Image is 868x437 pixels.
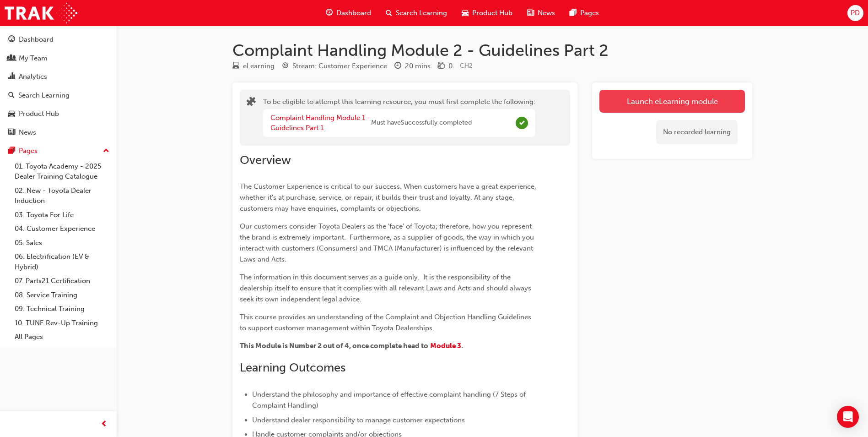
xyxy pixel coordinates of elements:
[11,302,113,316] a: 09. Technical Training
[11,236,113,250] a: 05. Sales
[11,208,113,222] a: 03. Toyota For Life
[8,129,15,137] span: news-icon
[336,8,371,18] span: Dashboard
[240,182,538,213] span: The Customer Experience is critical to our success. When customers have a great experience, wheth...
[11,288,113,302] a: 08. Service Training
[527,7,534,19] span: news-icon
[240,361,345,375] span: Learning Outcomes
[462,7,469,19] span: car-icon
[11,330,113,344] a: All Pages
[292,61,387,71] div: Stream: Customer Experience
[448,61,453,71] div: 0
[562,4,606,22] a: pages-iconPages
[599,90,745,113] button: Launch eLearning module
[232,40,752,60] h1: Complaint Handling Module 2 - Guidelines Part 2
[19,109,59,119] div: Product Hub
[394,60,431,72] div: Duration
[19,34,54,45] div: Dashboard
[837,406,859,428] div: Open Intercom Messenger
[11,159,113,184] a: 01. Toyota Academy - 2025 Dealer Training Catalogue
[8,55,15,63] span: people-icon
[570,7,577,19] span: pages-icon
[282,62,289,71] span: target-icon
[405,61,431,71] div: 20 mins
[19,127,36,138] div: News
[4,68,113,85] a: Analytics
[11,316,113,330] a: 10. TUNE Rev-Up Training
[8,73,15,81] span: chart-icon
[11,250,113,274] a: 06. Electrification (EV & Hybrid)
[5,3,77,23] img: Trak
[851,8,860,18] span: PD
[4,124,113,141] a: News
[472,8,512,18] span: Product Hub
[240,313,533,332] span: This course provides an understanding of the Complaint and Objection Handling Guidelines to suppo...
[326,7,333,19] span: guage-icon
[19,146,38,156] div: Pages
[4,142,113,159] button: Pages
[243,61,275,71] div: eLearning
[19,71,47,82] div: Analytics
[430,342,461,350] a: Module 3
[4,87,113,104] a: Search Learning
[4,50,113,67] a: My Team
[520,4,562,22] a: news-iconNews
[454,4,520,22] a: car-iconProduct Hub
[232,60,275,72] div: Type
[4,31,113,48] a: Dashboard
[263,97,535,139] div: To be eligible to attempt this learning resource, you must first complete the following:
[371,118,472,128] span: Must have Successfully completed
[394,62,401,71] span: clock-icon
[580,8,599,18] span: Pages
[270,114,370,132] a: Complaint Handling Module 1 - Guidelines Part 1
[8,36,15,44] span: guage-icon
[8,92,15,100] span: search-icon
[461,342,463,350] span: .
[438,60,453,72] div: Price
[438,62,445,71] span: money-icon
[847,5,863,21] button: PD
[103,145,109,157] span: up-icon
[18,90,70,101] div: Search Learning
[101,419,108,430] span: prev-icon
[240,222,536,263] span: Our customers consider Toyota Dealers as the 'face' of Toyota; therefore, how you represent the b...
[386,7,392,19] span: search-icon
[4,105,113,122] a: Product Hub
[538,8,555,18] span: News
[11,222,113,236] a: 04. Customer Experience
[378,4,454,22] a: search-iconSearch Learning
[318,4,378,22] a: guage-iconDashboard
[240,342,428,350] span: This Module is Number 2 out of 4, once complete head to
[11,274,113,288] a: 07. Parts21 Certification
[19,53,48,64] div: My Team
[247,98,256,108] span: puzzle-icon
[232,62,239,71] span: learningResourceType_ELEARNING-icon
[252,390,528,410] span: Understand the philosophy and importance of effective complaint handling (7 Steps of Complaint Ha...
[252,416,465,424] span: Understand dealer responsibility to manage customer expectations
[240,153,291,167] span: Overview
[11,184,113,208] a: 02. New - Toyota Dealer Induction
[282,60,387,72] div: Stream
[8,110,15,118] span: car-icon
[8,147,15,155] span: pages-icon
[396,8,447,18] span: Search Learning
[4,29,113,142] button: DashboardMy TeamAnalyticsSearch LearningProduct HubNews
[460,62,473,70] span: Learning resource code
[240,273,533,303] span: The information in this document serves as a guide only. It is the responsibility of the dealersh...
[516,117,528,129] span: Complete
[656,120,738,144] div: No recorded learning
